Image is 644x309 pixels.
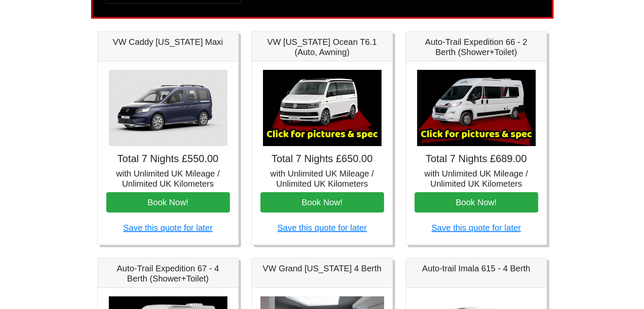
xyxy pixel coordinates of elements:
[106,192,230,212] button: Book Now!
[106,168,230,189] h5: with Unlimited UK Mileage / Unlimited UK Kilometers
[260,263,384,273] h5: VW Grand [US_STATE] 4 Berth
[260,153,384,165] h4: Total 7 Nights £650.00
[415,37,538,57] h5: Auto-Trail Expedition 66 - 2 Berth (Shower+Toilet)
[263,70,381,146] img: VW California Ocean T6.1 (Auto, Awning)
[415,192,538,212] button: Book Now!
[123,223,213,232] a: Save this quote for later
[260,168,384,189] h5: with Unlimited UK Mileage / Unlimited UK Kilometers
[109,70,227,146] img: VW Caddy California Maxi
[431,223,521,232] a: Save this quote for later
[415,263,538,273] h5: Auto-trail Imala 615 - 4 Berth
[415,168,538,189] h5: with Unlimited UK Mileage / Unlimited UK Kilometers
[415,153,538,165] h4: Total 7 Nights £689.00
[260,37,384,57] h5: VW [US_STATE] Ocean T6.1 (Auto, Awning)
[417,70,536,146] img: Auto-Trail Expedition 66 - 2 Berth (Shower+Toilet)
[260,192,384,212] button: Book Now!
[106,37,230,47] h5: VW Caddy [US_STATE] Maxi
[106,263,230,284] h5: Auto-Trail Expedition 67 - 4 Berth (Shower+Toilet)
[106,153,230,165] h4: Total 7 Nights £550.00
[277,223,367,232] a: Save this quote for later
